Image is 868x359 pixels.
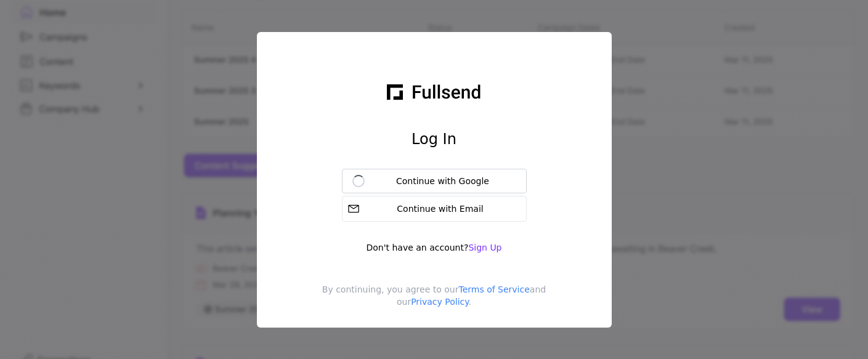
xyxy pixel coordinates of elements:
a: Privacy Policy [411,297,468,307]
button: Continue with Email [342,196,527,222]
div: Continue with Email [365,203,521,215]
a: Terms of Service [458,284,529,294]
div: By continuing, you agree to our and our . [267,283,602,318]
button: Continue with Google [342,169,527,193]
div: Don't have an account? [342,241,527,254]
span: Sign Up [468,243,501,252]
h1: Log In [412,129,456,149]
div: Continue with Google [370,175,516,187]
